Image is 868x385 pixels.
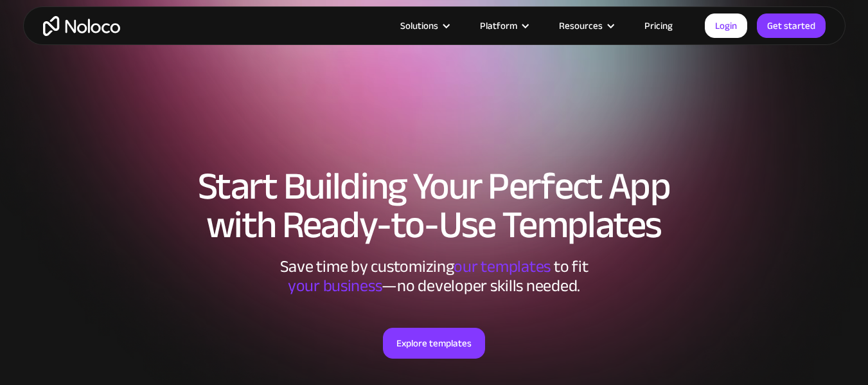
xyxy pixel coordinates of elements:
div: Save time by customizing to fit ‍ —no developer skills needed. [242,257,627,296]
a: Login [705,13,747,38]
h1: Start Building Your Perfect App with Ready-to-Use Templates [36,167,833,244]
a: Get started [757,13,826,38]
a: home [43,16,120,36]
div: Solutions [384,17,464,34]
span: our templates [454,251,551,282]
a: Explore templates [383,328,485,359]
div: Resources [559,17,603,34]
span: your business [288,270,382,301]
div: Platform [464,17,543,34]
div: Platform [480,17,517,34]
div: Solutions [400,17,438,34]
div: Resources [543,17,628,34]
a: Pricing [628,17,689,34]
